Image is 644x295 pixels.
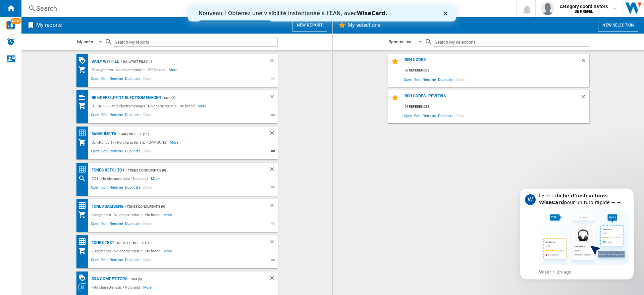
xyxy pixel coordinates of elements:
[256,6,262,10] div: Close
[90,211,164,219] div: 6 segments - No characteristic - No brand
[269,94,278,102] div: Delete
[163,211,173,219] span: More
[169,66,178,74] span: More
[422,75,437,84] span: Rename
[124,257,142,265] span: Duplicate
[142,76,153,84] span: Share
[7,38,15,46] img: alerts-logo.svg
[78,201,90,210] div: Price Matrix
[78,93,90,101] div: Quartiles grid
[90,202,124,211] div: Tones Samsung
[90,247,164,255] div: 7 segments - No characteristic - No brand
[78,283,90,291] div: Category View
[116,130,256,138] div: - Daily WIT File (11)
[90,166,124,175] div: Tones refs : TO1
[454,111,466,120] span: Share
[78,66,90,74] div: My Assortment
[78,238,90,246] div: Price Matrix
[124,76,142,84] span: Duplicate
[100,257,109,265] span: Edit
[388,39,414,44] div: By name asc.
[403,66,589,75] div: 56 references
[100,184,109,192] span: Edit
[78,138,90,146] div: My Assortment
[109,257,124,265] span: Rename
[10,18,21,24] span: NEW
[90,112,101,120] span: Open
[346,19,382,32] h2: My selections
[78,165,90,174] div: Price Matrix
[100,148,109,156] span: Edit
[90,66,169,74] div: 19 segments - No characteristic - 282 brands
[119,57,255,66] div: - Daily WIT File (11)
[142,184,153,192] span: Share
[90,130,116,138] div: Samsung TV
[142,220,153,229] span: Share
[437,111,454,120] span: Duplicate
[90,239,114,247] div: Tones test
[269,57,278,66] div: Delete
[78,56,90,65] div: PROMOTIONS Matrix
[403,103,589,111] div: 54 references
[413,75,422,84] span: Edit
[114,239,256,247] div: - Default profile (7)
[413,111,422,120] span: Edit
[124,220,142,229] span: Duplicate
[11,15,84,23] a: Essayez dès maintenant !
[90,220,101,229] span: Open
[124,148,142,156] span: Duplicate
[78,129,90,137] div: Price Matrix
[90,57,120,66] div: Daily WIT file
[78,175,90,183] div: Search
[142,112,153,120] span: Share
[90,102,198,110] div: BE KREFEL:Petit electroménager - No characteristic - No brand
[6,21,15,30] img: wise-card.svg
[403,57,580,66] div: BSH Codes
[269,202,278,211] div: Delete
[454,75,466,84] span: Share
[100,76,109,84] span: Edit
[90,175,151,183] div: TO1 - No characteristic - No brand
[109,76,124,84] span: Rename
[161,94,256,102] div: - SDA (5)
[580,57,589,66] div: Delete
[403,75,414,84] span: Open
[422,111,437,120] span: Rename
[188,5,456,21] iframe: Intercom live chat banner
[90,184,101,192] span: Open
[151,175,161,183] span: More
[575,9,593,14] b: BE KREFEL
[123,202,255,211] div: - Tones concurentie (9)
[78,102,90,110] div: My Assortment
[109,112,124,120] span: Rename
[77,39,93,44] div: My order
[90,283,143,291] div: - No characteristic - No brand
[109,220,124,229] span: Rename
[36,4,498,13] div: Search
[109,184,124,192] span: Rename
[598,19,638,32] button: New selection
[100,220,109,229] span: Edit
[269,239,278,247] div: Delete
[124,184,142,192] span: Duplicate
[35,19,63,32] h2: My reports
[109,148,124,156] span: Rename
[433,38,589,47] input: Search My selections
[269,166,278,175] div: Delete
[90,148,101,156] span: Open
[580,94,589,103] div: Delete
[437,75,454,84] span: Duplicate
[403,111,414,120] span: Open
[78,247,90,255] div: My Assortment
[100,112,109,120] span: Edit
[292,19,327,32] button: New report
[269,275,278,283] div: Delete
[510,182,644,284] iframe: Intercom notifications message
